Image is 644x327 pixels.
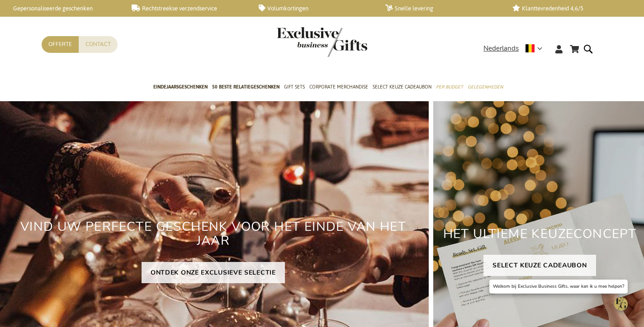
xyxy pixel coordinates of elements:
div: Nederlands [483,43,548,54]
span: 50 beste relatiegeschenken [212,82,279,92]
span: Nederlands [483,43,519,54]
img: Exclusive Business gifts logo [277,27,367,57]
span: Eindejaarsgeschenken [153,82,208,92]
a: Rechtstreekse verzendservice [132,5,244,12]
span: Corporate Merchandise [309,82,368,92]
span: Per Budget [436,82,463,92]
span: Gelegenheden [468,82,503,92]
span: Gift Sets [284,82,305,92]
a: Offerte [42,36,79,53]
a: store logo [277,27,322,57]
a: Klanttevredenheid 4,6/5 [512,5,625,12]
a: Gepersonaliseerde geschenken [5,5,117,12]
a: Snelle levering [385,5,498,12]
a: ONTDEK ONZE EXCLUSIEVE SELECTIE [142,262,285,283]
a: Contact [79,36,118,53]
a: SELECT KEUZE CADEAUBON [483,255,596,276]
span: Select Keuze Cadeaubon [373,82,431,92]
a: Volumkortingen [259,5,371,12]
